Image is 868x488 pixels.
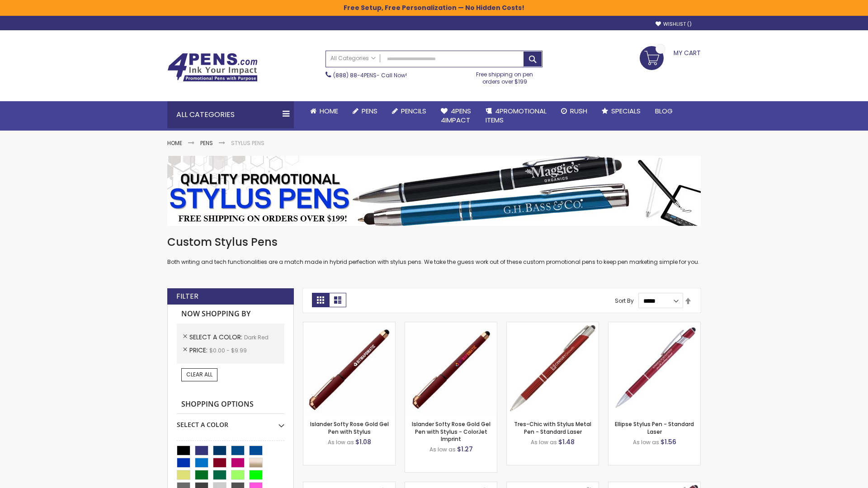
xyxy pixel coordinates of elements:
[412,420,491,442] a: Islander Softy Rose Gold Gel Pen with Stylus - ColorJet Imprint
[611,106,641,116] span: Specials
[167,101,294,128] div: All Categories
[405,322,497,414] img: Islander Softy Rose Gold Gel Pen with Stylus - ColorJet Imprint-Dark Red
[467,67,543,85] div: Free shipping on pen orders over $199
[486,106,547,125] span: 4PROMOTIONAL ITEMS
[609,322,700,329] a: Ellipse Stylus Pen - Standard Laser-Dark Red
[209,347,247,354] span: $0.00 - $9.99
[648,101,680,121] a: Blog
[167,53,258,82] img: 4Pens Custom Pens and Promotional Products
[326,51,380,66] a: All Categories
[320,106,338,116] span: Home
[167,235,701,266] div: Both writing and tech functionalities are a match made in hybrid perfection with stylus pens. We ...
[310,420,389,435] a: Islander Softy Rose Gold Gel Pen with Stylus
[181,368,217,381] a: Clear All
[303,322,395,329] a: Islander Softy Rose Gold Gel Pen with Stylus-Dark Red
[333,71,377,79] a: (888) 88-4PENS
[507,322,599,329] a: Tres-Chic with Stylus Metal Pen - Standard Laser-Dark Red
[312,293,329,307] strong: Grid
[558,437,575,446] span: $1.48
[385,101,434,121] a: Pencils
[330,55,376,62] span: All Categories
[333,71,407,79] span: - Call Now!
[401,106,426,116] span: Pencils
[303,101,345,121] a: Home
[355,437,371,446] span: $1.08
[507,322,599,414] img: Tres-Chic with Stylus Metal Pen - Standard Laser-Dark Red
[514,420,591,435] a: Tres-Chic with Stylus Metal Pen - Standard Laser
[531,438,557,446] span: As low as
[441,106,471,125] span: 4Pens 4impact
[345,101,385,121] a: Pens
[186,371,212,378] span: Clear All
[231,139,264,147] strong: Stylus Pens
[362,106,377,116] span: Pens
[570,106,587,116] span: Rush
[177,305,284,324] strong: Now Shopping by
[176,291,198,301] strong: Filter
[303,322,395,414] img: Islander Softy Rose Gold Gel Pen with Stylus-Dark Red
[615,420,694,435] a: Ellipse Stylus Pen - Standard Laser
[609,322,700,414] img: Ellipse Stylus Pen - Standard Laser-Dark Red
[594,101,648,121] a: Specials
[328,438,354,446] span: As low as
[429,446,456,453] span: As low as
[405,322,497,329] a: Islander Softy Rose Gold Gel Pen with Stylus - ColorJet Imprint-Dark Red
[633,438,659,446] span: As low as
[434,101,478,131] a: 4Pens4impact
[478,101,554,131] a: 4PROMOTIONALITEMS
[177,395,284,414] strong: Shopping Options
[167,156,701,226] img: Stylus Pens
[200,139,213,147] a: Pens
[457,445,473,454] span: $1.27
[660,437,676,446] span: $1.56
[554,101,594,121] a: Rush
[167,139,182,147] a: Home
[167,235,701,249] h1: Custom Stylus Pens
[655,106,673,116] span: Blog
[189,346,209,355] span: Price
[615,297,634,305] label: Sort By
[244,333,269,341] span: Dark Red
[656,21,692,28] a: Wishlist
[189,333,244,342] span: Select A Color
[177,414,284,429] div: Select A Color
